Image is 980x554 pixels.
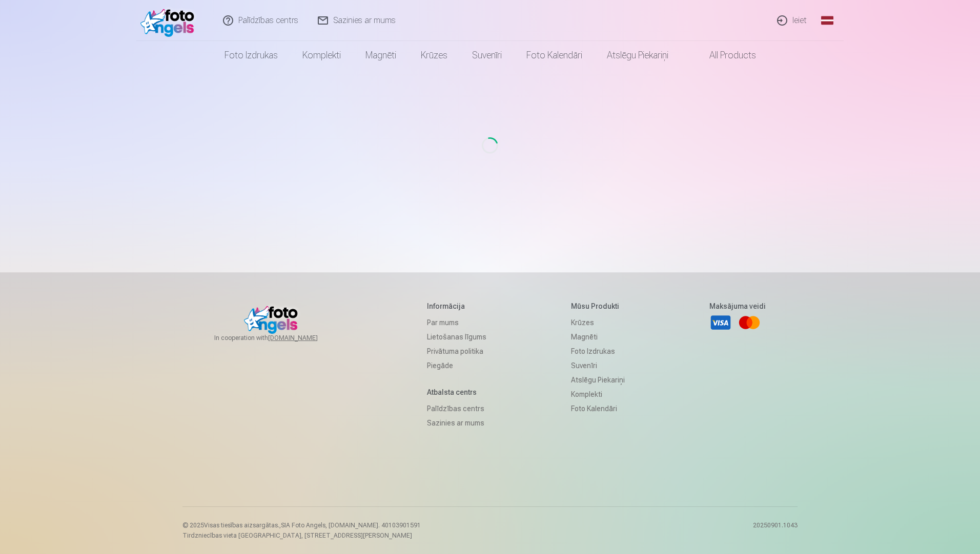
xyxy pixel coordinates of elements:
[427,344,486,358] a: Privātuma politika
[214,334,342,342] span: In cooperation with
[427,401,486,416] a: Palīdzības centrs
[571,330,625,344] a: Magnēti
[460,41,514,70] a: Suvenīri
[427,416,486,430] a: Sazinies ar mums
[140,4,199,37] img: /fa1
[427,387,486,397] h5: Atbalsta centrs
[738,311,761,334] a: Mastercard
[571,344,625,358] a: Foto izdrukas
[427,301,486,311] h5: Informācija
[571,315,625,330] a: Krūzes
[212,41,290,70] a: Foto izdrukas
[514,41,595,70] a: Foto kalendāri
[753,521,798,540] p: 20250901.1043
[595,41,681,70] a: Atslēgu piekariņi
[681,41,768,70] a: All products
[571,358,625,373] a: Suvenīri
[427,358,486,373] a: Piegāde
[409,41,460,70] a: Krūzes
[709,301,766,311] h5: Maksājuma veidi
[571,387,625,401] a: Komplekti
[427,315,486,330] a: Par mums
[571,301,625,311] h5: Mūsu produkti
[571,401,625,416] a: Foto kalendāri
[290,41,353,70] a: Komplekti
[353,41,409,70] a: Magnēti
[709,311,732,334] a: Visa
[268,334,342,342] a: [DOMAIN_NAME]
[182,521,421,529] p: © 2025 Visas tiesības aizsargātas. ,
[571,373,625,387] a: Atslēgu piekariņi
[182,531,421,540] p: Tirdzniecības vieta [GEOGRAPHIC_DATA], [STREET_ADDRESS][PERSON_NAME]
[427,330,486,344] a: Lietošanas līgums
[281,522,421,529] span: SIA Foto Angels, [DOMAIN_NAME]. 40103901591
